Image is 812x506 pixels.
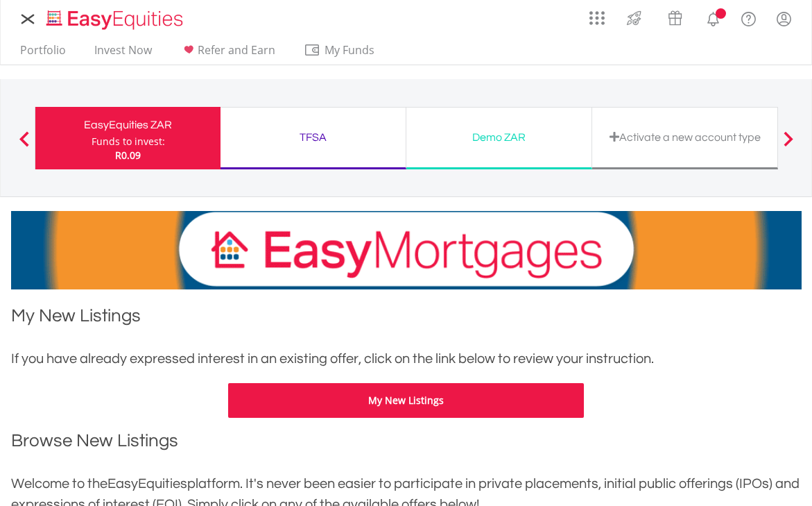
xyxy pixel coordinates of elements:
div: TFSA [229,128,397,147]
a: Vouchers [655,3,696,29]
div: If you have already expressed interest in an existing offer, click on the link below to review yo... [11,348,802,369]
span: R0.09 [115,149,141,162]
button: My New Listings [228,383,584,418]
a: My Profile [766,3,802,34]
span: My Funds [304,41,395,59]
span: Refer and Earn [198,42,275,58]
a: Notifications [696,3,731,31]
img: vouchers-v2.svg [664,7,686,29]
a: Portfolio [15,43,71,65]
h1: My New Listings [11,303,802,335]
img: thrive-v2.svg [623,7,646,29]
img: grid-menu-icon.svg [589,10,605,26]
a: Home page [41,3,189,31]
img: EasyEquities_Logo.png [44,8,189,31]
a: FAQ's and Support [731,3,766,31]
img: EasyMortage Promotion Banner [11,211,802,289]
div: Funds to invest: [92,135,165,149]
div: EasyEquities ZAR [44,115,212,135]
div: Activate a new account type [601,128,769,147]
a: AppsGrid [580,3,614,26]
a: Invest Now [89,43,157,65]
a: Refer and Earn [175,43,281,65]
span: EasyEquities [107,477,187,491]
div: Demo ZAR [415,128,583,147]
h1: Browse New Listings [11,428,802,459]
